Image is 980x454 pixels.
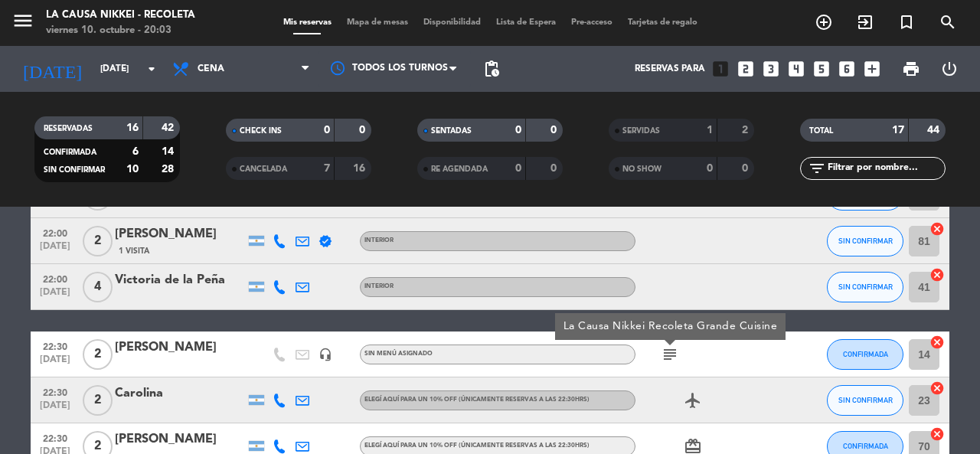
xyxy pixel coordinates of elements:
[902,60,920,78] span: print
[736,59,756,79] i: looks_two
[115,224,245,244] div: [PERSON_NAME]
[36,337,74,354] span: 22:30
[46,8,195,23] div: La Causa Nikkei - Recoleta
[929,267,945,283] i: cancel
[563,318,778,335] div: La Causa Nikkei Recoleta Grande Cuisine
[11,52,93,86] i: [DATE]
[276,18,339,27] span: Mis reservas
[36,224,74,241] span: 22:00
[318,234,332,248] i: verified
[684,391,702,410] i: airplanemode_active
[815,13,833,31] i: add_circle_outline
[550,163,560,174] strong: 0
[359,125,368,136] strong: 0
[843,442,888,450] span: CONFIRMADA
[856,13,874,31] i: exit_to_app
[862,59,882,79] i: add_box
[939,13,957,31] i: search
[36,269,74,287] span: 22:00
[929,381,945,396] i: cancel
[710,59,730,79] i: looks_one
[115,338,245,358] div: [PERSON_NAME]
[827,272,903,302] button: SIN CONFIRMAR
[812,59,831,79] i: looks_5
[132,146,139,157] strong: 6
[36,241,74,259] span: [DATE]
[364,397,590,403] span: Elegí aquí para un 10% OFF (Únicamente reservas a las 22:30hrs)
[83,339,113,370] span: 2
[742,125,751,136] strong: 2
[563,18,620,27] span: Pre-acceso
[827,226,903,256] button: SIN CONFIRMAR
[162,146,177,157] strong: 14
[838,396,893,404] span: SIN CONFIRMAR
[622,165,661,173] span: NO SHOW
[620,18,705,27] span: Tarjetas de regalo
[324,163,330,174] strong: 7
[929,221,945,237] i: cancel
[897,13,916,31] i: turned_in_not
[162,122,177,133] strong: 42
[940,60,959,78] i: power_settings_new
[892,125,904,136] strong: 17
[808,159,826,178] i: filter_list
[36,429,74,446] span: 22:30
[115,430,245,449] div: [PERSON_NAME]
[83,226,113,256] span: 2
[707,125,713,136] strong: 1
[550,125,560,136] strong: 0
[240,127,282,135] span: CHECK INS
[324,125,330,136] strong: 0
[431,127,472,135] span: SENTADAS
[927,125,942,136] strong: 44
[115,270,245,290] div: Victoria de la Peña
[240,165,287,173] span: CANCELADA
[827,385,903,416] button: SIN CONFIRMAR
[364,351,433,357] span: Sin menú asignado
[36,400,74,418] span: [DATE]
[44,149,96,156] span: CONFIRMADA
[142,60,161,78] i: arrow_drop_down
[46,23,195,38] div: viernes 10. octubre - 20:03
[635,64,705,74] span: Reservas para
[661,345,679,364] i: subject
[83,272,113,302] span: 4
[843,350,888,358] span: CONFIRMADA
[126,122,139,133] strong: 16
[318,348,332,361] i: headset_mic
[482,60,501,78] span: pending_actions
[761,59,781,79] i: looks_3
[826,160,945,177] input: Filtrar por nombre...
[838,283,893,291] span: SIN CONFIRMAR
[36,383,74,400] span: 22:30
[11,9,34,32] i: menu
[431,165,488,173] span: RE AGENDADA
[364,283,394,289] span: INTERIOR
[930,46,969,92] div: LOG OUT
[36,287,74,305] span: [DATE]
[622,127,660,135] span: SERVIDAS
[838,237,893,245] span: SIN CONFIRMAR
[707,163,713,174] strong: 0
[837,59,857,79] i: looks_6
[119,245,149,257] span: 1 Visita
[353,163,368,174] strong: 16
[198,64,224,74] span: Cena
[827,339,903,370] button: CONFIRMADA
[126,164,139,175] strong: 10
[416,18,488,27] span: Disponibilidad
[364,443,590,449] span: Elegí aquí para un 10% OFF (Únicamente reservas a las 22:30hrs)
[83,385,113,416] span: 2
[44,166,105,174] span: SIN CONFIRMAR
[515,163,521,174] strong: 0
[929,426,945,442] i: cancel
[515,125,521,136] strong: 0
[44,125,93,132] span: RESERVADAS
[339,18,416,27] span: Mapa de mesas
[488,18,563,27] span: Lista de Espera
[809,127,833,135] span: TOTAL
[115,384,245,403] div: Carolina
[742,163,751,174] strong: 0
[786,59,806,79] i: looks_4
[36,354,74,372] span: [DATE]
